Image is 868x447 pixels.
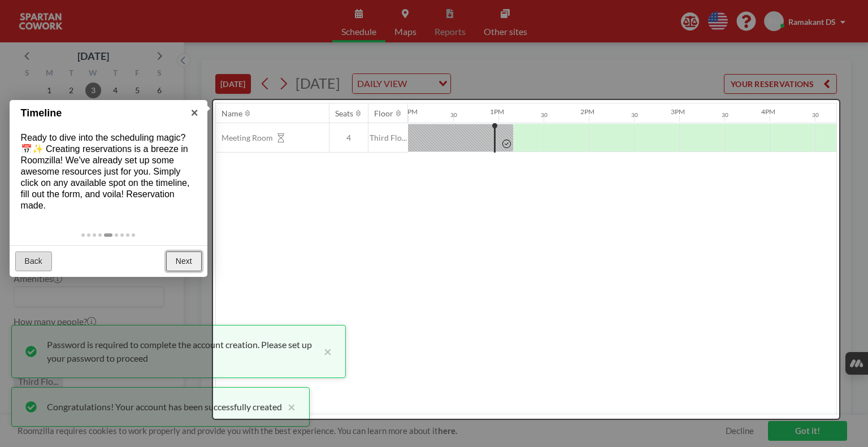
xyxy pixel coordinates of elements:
a: Next [166,251,202,272]
h1: Timeline [21,106,179,121]
p: ELEVATE Extension [14,18,85,29]
div: Ready to dive into the scheduling magic? 📅✨ Creating reservations is a breeze in Roomzilla! We've... [10,121,207,223]
span: Beta [96,19,120,28]
a: Back [15,251,52,272]
p: This extension isn’t supported on this page yet. We’re working to expand compatibility to more si... [14,60,196,135]
a: × [182,100,207,125]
